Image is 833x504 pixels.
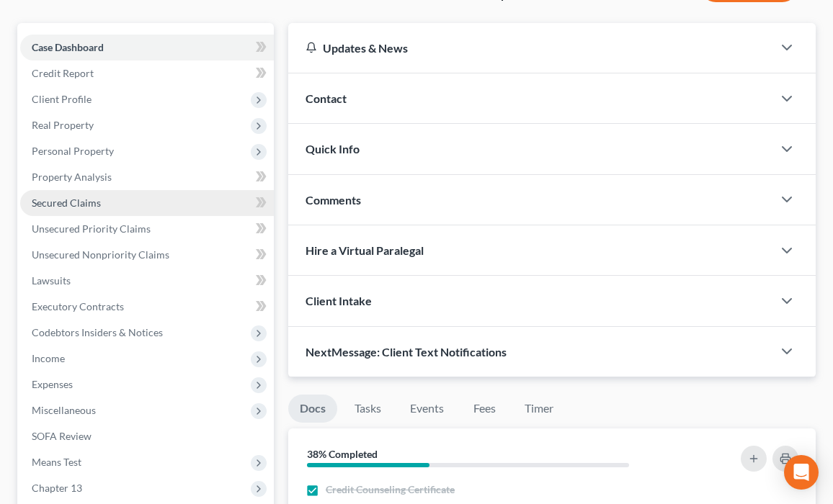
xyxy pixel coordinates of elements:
span: Contact [306,91,347,105]
span: Client Profile [32,93,92,105]
span: Real Property [32,119,94,131]
span: Codebtors Insiders & Notices [32,326,163,338]
a: Lawsuits [20,268,274,294]
a: Secured Claims [20,190,274,216]
span: Income [32,352,65,364]
span: Lawsuits [32,274,71,287]
span: Chapter 13 [32,482,82,494]
span: Personal Property [32,145,114,157]
span: Hire a Virtual Paralegal [306,243,424,257]
a: Docs [288,395,337,423]
a: Executory Contracts [20,294,274,320]
span: Comments [306,193,361,207]
span: Credit Counseling Certificate [326,482,455,497]
a: Credit Report [20,60,274,86]
a: Property Analysis [20,164,274,190]
span: Credit Report [32,67,94,79]
a: Unsecured Nonpriority Claims [20,242,274,268]
a: Tasks [343,395,393,423]
span: Miscellaneous [32,404,96,416]
a: Events [398,395,455,423]
span: NextMessage: Client Text Notifications [306,345,507,359]
span: Unsecured Priority Claims [32,222,151,235]
span: Client Intake [306,294,372,307]
span: Means Test [32,456,81,468]
a: Case Dashboard [20,35,274,60]
div: Open Intercom Messenger [784,455,819,490]
span: Unsecured Nonpriority Claims [32,248,169,261]
span: Quick Info [306,142,360,156]
strong: 38% Completed [307,448,378,460]
span: Case Dashboard [32,41,104,53]
a: Fees [461,395,507,423]
span: Property Analysis [32,171,112,183]
span: Expenses [32,378,73,390]
span: SOFA Review [32,430,92,442]
a: SOFA Review [20,423,274,449]
span: Executory Contracts [32,300,124,312]
div: Updates & News [306,40,755,55]
a: Timer [513,395,565,423]
a: Unsecured Priority Claims [20,216,274,242]
span: Secured Claims [32,197,101,209]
